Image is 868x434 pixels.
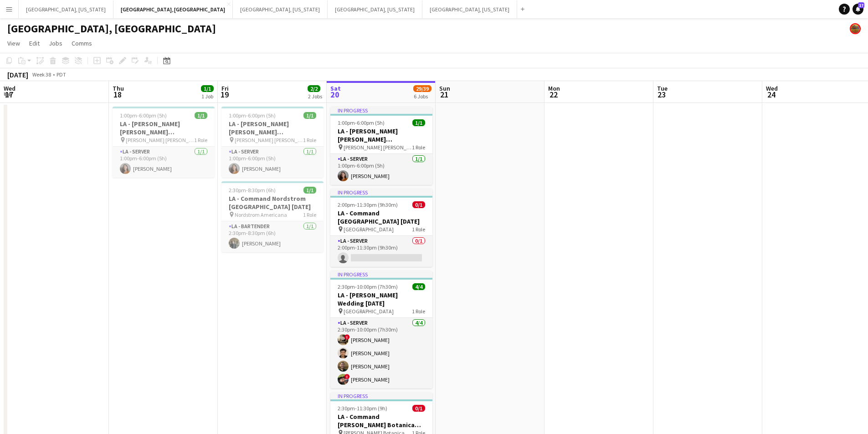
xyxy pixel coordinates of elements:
[56,71,66,78] div: PDT
[303,211,316,218] span: 1 Role
[233,0,328,18] button: [GEOGRAPHIC_DATA], [US_STATE]
[547,89,560,100] span: 22
[438,89,450,100] span: 21
[344,226,394,233] span: [GEOGRAPHIC_DATA]
[235,137,303,143] span: [PERSON_NAME] [PERSON_NAME] Hills
[330,236,432,267] app-card-role: LA - Server0/12:00pm-11:30pm (9h30m)
[7,22,216,36] h1: [GEOGRAPHIC_DATA], [GEOGRAPHIC_DATA]
[330,271,432,278] div: In progress
[330,127,432,143] h3: LA - [PERSON_NAME] [PERSON_NAME][GEOGRAPHIC_DATA] [DATE]
[30,71,53,78] span: Week 38
[330,271,432,388] app-job-card: In progress2:30pm-10:00pm (7h30m)4/4LA - [PERSON_NAME] Wedding [DATE] [GEOGRAPHIC_DATA]1 RoleLA -...
[220,89,229,100] span: 19
[49,39,62,47] span: Jobs
[221,221,324,252] app-card-role: LA - Bartender1/12:30pm-8:30pm (6h)[PERSON_NAME]
[548,84,560,92] span: Mon
[330,413,432,429] h3: LA - Command [PERSON_NAME] Botanica [DATE]
[7,70,28,79] div: [DATE]
[413,85,431,92] span: 29/39
[330,154,432,185] app-card-role: LA - Server1/11:00pm-6:00pm (5h)[PERSON_NAME]
[201,93,213,100] div: 1 Job
[113,120,215,136] h3: LA - [PERSON_NAME] [PERSON_NAME][GEOGRAPHIC_DATA] [DATE]
[221,84,229,92] span: Fri
[765,89,778,100] span: 24
[308,85,320,92] span: 2/2
[330,318,432,388] app-card-role: LA - Server4/42:30pm-10:00pm (7h30m)![PERSON_NAME][PERSON_NAME][PERSON_NAME]![PERSON_NAME]
[111,89,124,100] span: 18
[221,147,324,178] app-card-role: LA - Server1/11:00pm-6:00pm (5h)[PERSON_NAME]
[412,283,425,290] span: 4/4
[330,189,432,267] app-job-card: In progress2:00pm-11:30pm (9h30m)0/1LA - Command [GEOGRAPHIC_DATA] [DATE] [GEOGRAPHIC_DATA]1 Role...
[850,23,861,34] app-user-avatar: Rollin Hero
[45,37,66,49] a: Jobs
[330,392,432,399] div: In progress
[657,84,668,92] span: Tue
[330,107,432,114] div: In progress
[412,144,425,151] span: 1 Role
[338,119,385,126] span: 1:00pm-6:00pm (5h)
[113,147,215,178] app-card-role: LA - Server1/11:00pm-6:00pm (5h)[PERSON_NAME]
[221,194,324,211] h3: LA - Command Nordstrom [GEOGRAPHIC_DATA] [DATE]
[344,308,394,315] span: [GEOGRAPHIC_DATA]
[412,201,425,208] span: 0/1
[19,0,113,18] button: [GEOGRAPHIC_DATA], [US_STATE]
[303,137,316,143] span: 1 Role
[195,112,207,119] span: 1/1
[338,283,398,290] span: 2:30pm-10:00pm (7h30m)
[221,120,324,136] h3: LA - [PERSON_NAME] [PERSON_NAME][GEOGRAPHIC_DATA] [DATE]
[330,291,432,307] h3: LA - [PERSON_NAME] Wedding [DATE]
[330,189,432,196] div: In progress
[853,4,863,15] a: 17
[26,37,43,49] a: Edit
[7,39,20,47] span: View
[194,137,207,143] span: 1 Role
[113,0,233,18] button: [GEOGRAPHIC_DATA], [GEOGRAPHIC_DATA]
[308,93,322,100] div: 2 Jobs
[126,137,194,143] span: [PERSON_NAME] [PERSON_NAME] Hills
[4,84,15,92] span: Wed
[414,93,431,100] div: 6 Jobs
[330,209,432,225] h3: LA - Command [GEOGRAPHIC_DATA] [DATE]
[338,201,398,208] span: 2:00pm-11:30pm (9h30m)
[221,181,324,252] app-job-card: 2:30pm-8:30pm (6h)1/1LA - Command Nordstrom [GEOGRAPHIC_DATA] [DATE] Nordstrom Americana1 RoleLA ...
[229,187,276,194] span: 2:30pm-8:30pm (6h)
[656,89,668,100] span: 23
[330,84,341,92] span: Sat
[766,84,778,92] span: Wed
[344,144,412,151] span: [PERSON_NAME] [PERSON_NAME] Hills
[72,39,92,47] span: Comms
[29,39,40,47] span: Edit
[229,112,276,119] span: 1:00pm-6:00pm (5h)
[2,89,15,100] span: 17
[344,334,350,340] span: !
[412,405,425,412] span: 0/1
[329,89,341,100] span: 20
[422,0,517,18] button: [GEOGRAPHIC_DATA], [US_STATE]
[113,84,124,92] span: Thu
[201,85,214,92] span: 1/1
[338,405,387,412] span: 2:30pm-11:30pm (9h)
[221,107,324,178] app-job-card: 1:00pm-6:00pm (5h)1/1LA - [PERSON_NAME] [PERSON_NAME][GEOGRAPHIC_DATA] [DATE] [PERSON_NAME] [PERS...
[113,107,215,178] app-job-card: 1:00pm-6:00pm (5h)1/1LA - [PERSON_NAME] [PERSON_NAME][GEOGRAPHIC_DATA] [DATE] [PERSON_NAME] [PERS...
[858,2,864,8] span: 17
[328,0,422,18] button: [GEOGRAPHIC_DATA], [US_STATE]
[344,374,350,379] span: !
[330,107,432,185] app-job-card: In progress1:00pm-6:00pm (5h)1/1LA - [PERSON_NAME] [PERSON_NAME][GEOGRAPHIC_DATA] [DATE] [PERSON_...
[303,187,316,194] span: 1/1
[4,37,24,49] a: View
[120,112,167,119] span: 1:00pm-6:00pm (5h)
[412,226,425,233] span: 1 Role
[303,112,316,119] span: 1/1
[235,211,287,218] span: Nordstrom Americana
[439,84,450,92] span: Sun
[412,119,425,126] span: 1/1
[68,37,96,49] a: Comms
[412,308,425,315] span: 1 Role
